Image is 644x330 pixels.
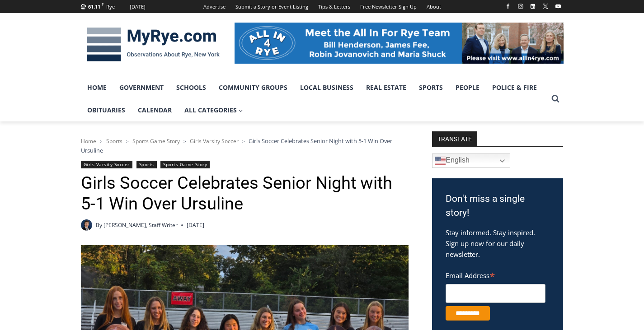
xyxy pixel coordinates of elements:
img: MyRye.com [81,21,226,68]
span: > [183,138,186,144]
a: Instagram [515,1,526,12]
h1: Girls Soccer Celebrates Senior Night with 5-1 Win Over Ursuline [81,173,409,214]
a: Sports [136,161,157,168]
a: Real Estate [360,76,413,99]
a: Government [113,76,170,99]
a: X [540,1,551,12]
a: Home [81,137,96,145]
a: Author image [81,219,92,231]
a: English [432,153,510,168]
h3: Don't miss a single story! [446,192,550,220]
time: [DATE] [187,221,204,229]
a: Community Groups [212,76,294,99]
img: en [435,155,446,166]
p: Stay informed. Stay inspired. Sign up now for our daily newsletter. [446,227,550,260]
a: Linkedin [527,1,538,12]
a: Sports [106,137,122,145]
a: YouTube [553,1,564,12]
span: All Categories [184,105,243,115]
a: Sports Game Story [132,137,180,145]
a: People [449,76,486,99]
button: View Search Form [547,91,564,107]
span: > [242,138,245,144]
span: > [126,138,129,144]
strong: TRANSLATE [432,131,477,146]
div: Rye [106,3,115,11]
span: By [96,221,102,229]
a: Local Business [294,76,360,99]
div: [DATE] [130,3,146,11]
span: 61.11 [88,3,100,10]
a: Home [81,76,113,99]
a: Girls Varsity Soccer [190,137,239,145]
a: Calendar [132,99,178,121]
span: F [102,2,103,7]
a: Facebook [503,1,513,12]
a: Sports Game Story [160,161,210,168]
a: All Categories [178,99,249,121]
a: [PERSON_NAME], Staff Writer [103,221,178,229]
a: Obituaries [81,99,132,121]
nav: Primary Navigation [81,76,547,122]
label: Email Address [446,266,545,283]
span: Girls Soccer Celebrates Senior Night with 5-1 Win Over Ursuline [81,137,392,154]
a: Police & Fire [486,76,543,99]
a: Schools [170,76,212,99]
nav: Breadcrumbs [81,136,409,155]
a: Girls Varsity Soccer [81,161,133,168]
span: > [100,138,103,144]
a: Sports [413,76,449,99]
img: Charlie Morris headshot PROFESSIONAL HEADSHOT [81,219,92,231]
img: All in for Rye [235,23,564,63]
